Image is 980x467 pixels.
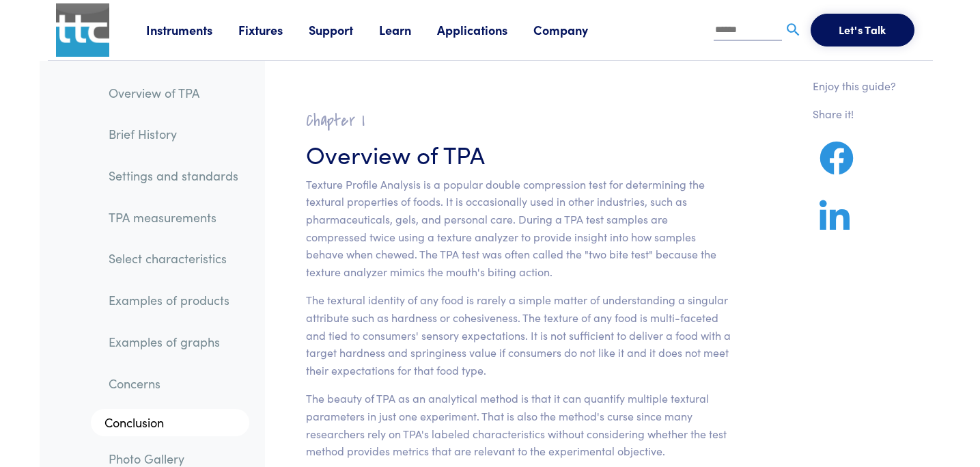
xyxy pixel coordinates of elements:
a: Concerns [98,368,249,399]
a: Company [533,21,614,38]
a: Overview of TPA [98,77,249,109]
a: Examples of graphs [98,326,249,358]
a: Applications [437,21,533,38]
a: Brief History [98,118,249,150]
p: The beauty of TPA as an analytical method is that it can quantify multiple textural parameters in... [306,390,731,459]
h3: Overview of TPA [306,137,731,170]
a: Settings and standards [98,160,249,191]
a: Support [309,21,379,38]
a: Learn [379,21,437,38]
p: Enjoy this guide? [813,77,896,95]
h2: Chapter I [306,110,731,131]
p: Texture Profile Analysis is a popular double compression test for determining the textural proper... [306,176,731,281]
a: Share on LinkedIn [813,216,856,233]
p: The textural identity of any food is rarely a simple matter of understanding a singular attribute... [306,291,731,379]
a: Instruments [146,21,238,38]
a: Examples of products [98,284,249,316]
button: Let's Talk [811,14,914,46]
img: ttc_logo_1x1_v1.0.png [56,3,109,57]
p: Share it! [813,105,896,123]
a: TPA measurements [98,202,249,233]
a: Select characteristics [98,243,249,274]
a: Fixtures [238,21,309,38]
a: Conclusion [91,409,249,436]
